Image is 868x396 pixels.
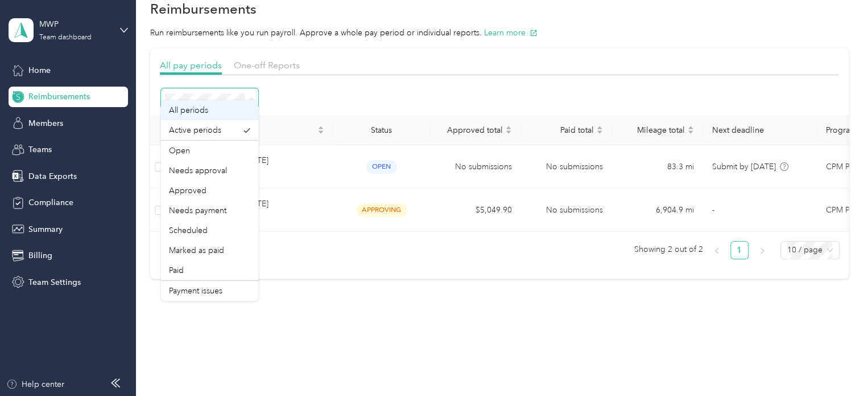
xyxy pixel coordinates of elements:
span: Active periods [169,125,221,135]
a: 1 [731,242,748,259]
span: Needs payment [169,206,226,215]
span: Mileage total [621,125,685,135]
span: Teams [28,144,52,156]
span: Team Settings [28,276,81,288]
span: left [713,247,720,254]
span: Scheduled [169,226,208,235]
button: left [708,241,726,259]
span: caret-down [687,129,694,136]
span: caret-up [596,124,603,131]
iframe: Everlance-gr Chat Button Frame [804,332,868,396]
span: Paid [169,266,184,275]
span: open [366,160,397,173]
span: [DATE] - [DATE] [212,154,324,167]
span: 10 / page [787,242,833,259]
span: Submit by [DATE] [712,162,776,172]
span: Paid total [530,125,594,135]
span: right [759,247,766,254]
p: Run reimbursements like you run payroll. Approve a whole pay period or individual reports. [150,27,849,39]
th: Paid total [521,115,612,145]
li: Next Page [753,241,771,259]
span: Reimbursements [28,91,90,103]
span: [DATE] - [DATE] [212,198,324,210]
button: Help center [6,378,64,390]
span: Open [169,146,190,156]
span: caret-up [505,124,512,131]
span: Showing 2 out of 2 [634,241,703,258]
span: Approved [169,186,206,195]
td: No submissions [430,145,521,189]
div: Page Size [780,241,840,259]
th: Approved total [430,115,521,145]
td: No submissions [521,145,612,189]
span: Pay period [212,125,315,135]
div: MWP [39,18,110,30]
span: caret-up [687,124,694,131]
span: Needs approval [169,166,227,175]
th: Mileage total [612,115,703,145]
button: Learn more [484,27,538,39]
th: Next deadline [703,115,817,145]
span: Billing [28,250,52,262]
td: 6,904.9 mi [612,189,703,232]
span: Payment issues [169,286,222,296]
span: Variable [212,213,324,223]
div: Team dashboard [39,34,92,41]
span: caret-down [505,129,512,136]
span: Approved total [439,125,503,135]
td: No submissions [521,189,612,232]
td: $5,049.90 [430,189,521,232]
span: All pay periods [160,60,222,71]
th: Pay period [202,115,333,145]
span: Marked as paid [169,246,224,255]
span: Summary [28,223,63,235]
span: caret-up [317,124,324,131]
td: - [703,189,817,232]
span: Data Exports [28,170,77,182]
div: Status [342,125,421,135]
span: All periods [169,105,208,115]
h1: Reimbursements [150,3,257,15]
span: Home [28,64,51,76]
li: Previous Page [708,241,726,259]
span: Members [28,117,63,129]
span: caret-down [317,129,324,136]
td: 83.3 mi [612,145,703,189]
li: 1 [730,241,749,259]
span: Variable [212,169,324,179]
span: Compliance [28,197,73,209]
span: One-off Reports [234,60,300,71]
span: approving [356,203,407,217]
button: right [753,241,771,259]
span: - [712,205,714,215]
span: caret-down [596,129,603,136]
